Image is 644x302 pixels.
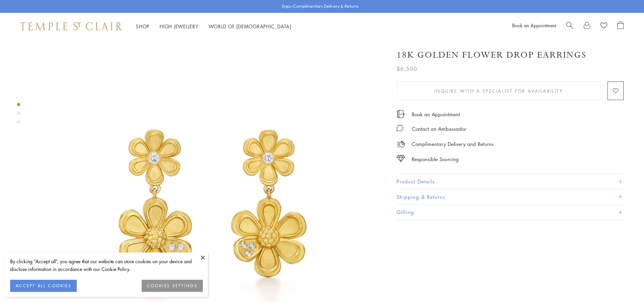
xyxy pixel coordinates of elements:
span: Inquire With A Specialist for Availability [434,87,563,95]
button: Product Details [397,174,624,189]
a: World of [DEMOGRAPHIC_DATA]World of [DEMOGRAPHIC_DATA] [209,23,291,30]
button: ACCEPT ALL COOKIES [10,280,77,292]
img: icon_delivery.svg [397,140,405,148]
div: Contact an Ambassador [412,125,466,133]
p: Complimentary Delivery and Returns [412,140,494,148]
nav: Main navigation [136,22,291,31]
a: Book an Appointment [412,111,460,118]
img: icon_appointment.svg [397,110,405,118]
a: High JewelleryHigh Jewellery [160,23,198,30]
img: MessageIcon-01_2.svg [397,125,403,131]
img: icon_sourcing.svg [397,155,405,162]
a: ShopShop [136,23,149,30]
button: Gifting [397,205,624,220]
button: Inquire With A Specialist for Availability [397,82,601,100]
h1: 18K Golden Flower Drop Earrings [397,49,587,61]
a: View Wishlist [600,21,607,31]
a: Book an Appointment [512,22,556,29]
span: $6,500 [397,64,417,73]
button: COOKIES SETTINGS [142,280,203,292]
div: Product gallery navigation [17,101,20,129]
a: Search [566,21,573,31]
div: Responsible Sourcing [412,155,459,163]
div: By clicking “Accept all”, you agree that our website can store cookies on your device and disclos... [10,258,203,273]
img: Temple St. Clair [20,22,122,30]
a: Open Shopping Bag [617,21,624,31]
button: Shipping & Returns [397,189,624,205]
p: Enjoy Complimentary Delivery & Returns [282,3,359,10]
